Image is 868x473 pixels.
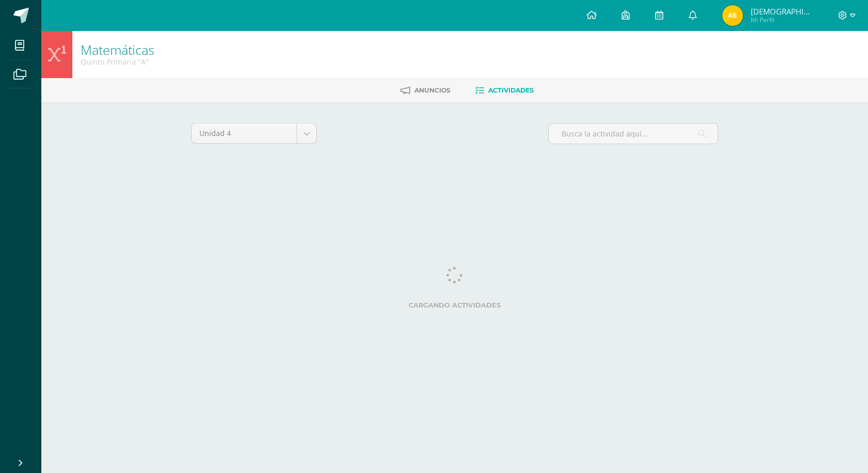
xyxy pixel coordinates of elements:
a: Actividades [475,82,534,99]
div: Quinto Primaria 'A' [81,57,154,67]
span: Anuncios [414,86,451,94]
span: Unidad 4 [199,124,289,143]
input: Busca la actividad aquí... [549,124,718,144]
a: Anuncios [400,82,451,99]
label: Cargando actividades [191,301,718,309]
a: Matemáticas [81,41,154,58]
span: [DEMOGRAPHIC_DATA][PERSON_NAME] [751,6,813,17]
h1: Matemáticas [81,42,154,57]
span: Actividades [488,86,534,94]
img: 8d7d734afc8ab5f8309a949ad0443abc.png [722,5,743,26]
a: Unidad 4 [192,124,316,143]
span: Mi Perfil [751,16,813,24]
